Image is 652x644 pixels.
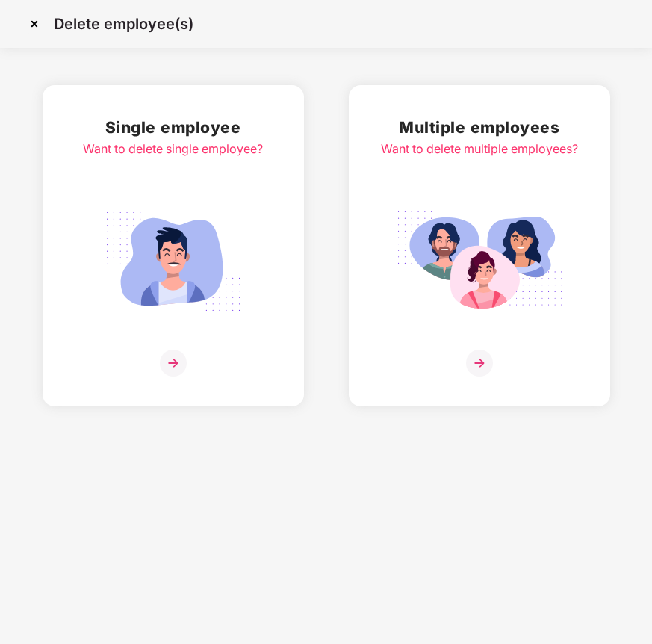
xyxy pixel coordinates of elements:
img: svg+xml;base64,PHN2ZyB4bWxucz0iaHR0cDovL3d3dy53My5vcmcvMjAwMC9zdmciIGlkPSJNdWx0aXBsZV9lbXBsb3llZS... [396,203,563,320]
img: svg+xml;base64,PHN2ZyB4bWxucz0iaHR0cDovL3d3dy53My5vcmcvMjAwMC9zdmciIHdpZHRoPSIzNiIgaGVpZ2h0PSIzNi... [466,350,493,377]
img: svg+xml;base64,PHN2ZyB4bWxucz0iaHR0cDovL3d3dy53My5vcmcvMjAwMC9zdmciIGlkPSJTaW5nbGVfZW1wbG95ZWUiIH... [90,203,257,320]
div: Want to delete single employee? [83,140,263,158]
h2: Multiple employees [381,115,578,140]
img: svg+xml;base64,PHN2ZyBpZD0iQ3Jvc3MtMzJ4MzIiIHhtbG5zPSJodHRwOi8vd3d3LnczLm9yZy8yMDAwL3N2ZyIgd2lkdG... [22,12,46,36]
h2: Single employee [83,115,263,140]
p: Delete employee(s) [54,15,193,33]
div: Want to delete multiple employees? [381,140,578,158]
img: svg+xml;base64,PHN2ZyB4bWxucz0iaHR0cDovL3d3dy53My5vcmcvMjAwMC9zdmciIHdpZHRoPSIzNiIgaGVpZ2h0PSIzNi... [160,350,187,377]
